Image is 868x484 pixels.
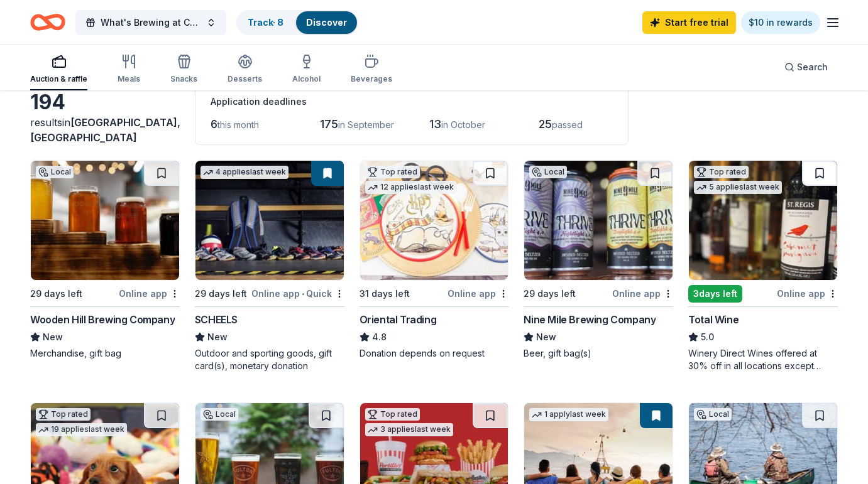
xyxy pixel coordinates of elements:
span: New [43,330,63,345]
div: 3 applies last week [365,423,453,436]
span: this month [217,119,259,130]
div: 29 days left [524,286,576,301]
button: Auction & raffle [30,49,87,90]
img: Image for Nine Mile Brewing Company [524,161,673,280]
span: 175 [320,117,338,131]
div: Top rated [694,166,749,178]
div: results [30,115,180,145]
div: Desserts [228,74,262,84]
div: Online app Quick [251,286,344,301]
div: Wooden Hill Brewing Company [30,312,175,327]
div: Local [36,166,74,178]
button: Alcohol [292,49,321,90]
div: 4 applies last week [201,166,288,179]
div: 29 days left [195,286,247,301]
div: SCHEELS [195,312,238,327]
div: Local [694,408,732,421]
button: Desserts [228,49,262,90]
a: Track· 8 [248,17,283,28]
a: Image for Wooden Hill Brewing CompanyLocal29 days leftOnline appWooden Hill Brewing CompanyNewMer... [30,160,180,360]
button: Meals [118,49,140,90]
div: 194 [30,90,180,115]
img: Image for SCHEELS [195,161,344,280]
div: Outdoor and sporting goods, gift card(s), monetary donation [195,347,344,372]
div: Nine Mile Brewing Company [524,312,656,327]
a: Discover [306,17,347,28]
div: Online app [119,286,180,301]
span: in October [441,119,485,130]
img: Image for Total Wine [689,161,837,280]
span: Search [797,60,828,75]
div: Snacks [170,74,197,84]
div: Online app [777,286,838,301]
span: passed [552,119,583,130]
div: Donation depends on request [360,347,509,360]
button: Search [774,55,838,80]
span: in September [338,119,394,130]
div: 1 apply last week [529,408,608,421]
div: Beverages [351,74,392,84]
button: Beverages [351,49,392,90]
a: Image for Oriental TradingTop rated12 applieslast week31 days leftOnline appOriental Trading4.8Do... [360,160,509,360]
span: [GEOGRAPHIC_DATA], [GEOGRAPHIC_DATA] [30,116,180,144]
img: Image for Wooden Hill Brewing Company [31,161,179,280]
div: Local [529,166,567,178]
div: 5 applies last week [694,181,782,194]
a: Image for SCHEELS4 applieslast week29 days leftOnline app•QuickSCHEELSNewOutdoor and sporting goo... [195,160,344,372]
div: Meals [118,74,140,84]
a: Image for Nine Mile Brewing CompanyLocal29 days leftOnline appNine Mile Brewing CompanyNewBeer, g... [524,160,673,360]
div: Auction & raffle [30,74,87,84]
div: Total Wine [688,312,739,327]
div: Application deadlines [211,94,613,109]
span: in [30,116,180,144]
div: Beer, gift bag(s) [524,347,673,360]
span: What's Brewing at Coffee House Press? [101,15,201,30]
div: Local [201,408,238,421]
button: What's Brewing at Coffee House Press? [75,10,226,35]
div: Merchandise, gift bag [30,347,180,360]
img: Image for Oriental Trading [360,161,508,280]
button: Track· 8Discover [236,10,358,35]
span: New [207,330,228,345]
div: 31 days left [360,286,410,301]
div: 29 days left [30,286,82,301]
span: 25 [539,117,552,131]
a: $10 in rewards [741,11,820,34]
div: Oriental Trading [360,312,437,327]
div: Top rated [36,408,91,421]
div: 3 days left [688,285,742,303]
span: 13 [429,117,441,131]
a: Home [30,8,65,37]
div: Online app [448,286,508,301]
div: 12 applies last week [365,181,456,194]
span: 4.8 [372,330,387,345]
div: Top rated [365,408,420,421]
span: New [536,330,556,345]
a: Image for Total WineTop rated5 applieslast week3days leftOnline appTotal Wine5.0Winery Direct Win... [688,160,838,372]
div: Alcohol [292,74,321,84]
button: Snacks [170,49,197,90]
div: 19 applies last week [36,423,127,436]
div: Top rated [365,166,420,178]
span: 6 [211,117,217,131]
span: • [302,289,304,299]
a: Start free trial [642,11,736,34]
div: Online app [612,286,673,301]
span: 5.0 [701,330,714,345]
div: Winery Direct Wines offered at 30% off in all locations except [GEOGRAPHIC_DATA], [GEOGRAPHIC_DAT... [688,347,838,372]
